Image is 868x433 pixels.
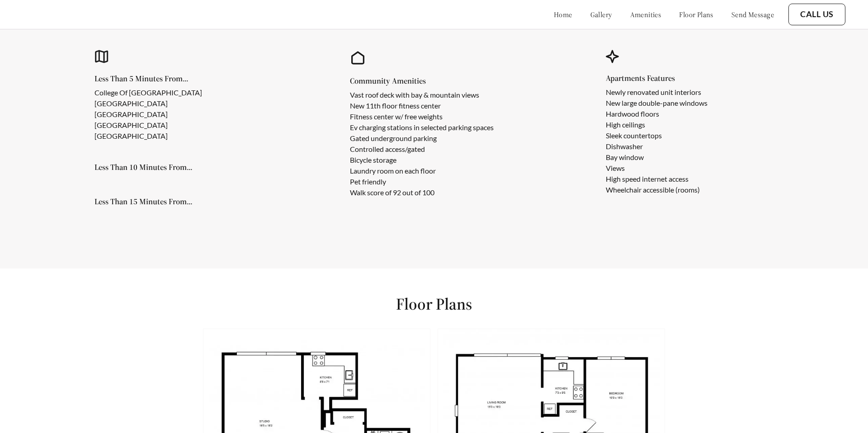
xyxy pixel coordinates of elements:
[788,4,845,25] button: Call Us
[350,187,494,198] li: Walk score of 92 out of 100
[606,108,708,119] li: Hardwood floors
[800,9,834,19] a: Call Us
[606,74,722,82] h5: Apartments Features
[679,10,713,19] a: floor plans
[350,89,494,100] li: Vast roof deck with bay & mountain views
[350,133,494,144] li: Gated underground parking
[94,109,202,120] li: [GEOGRAPHIC_DATA]
[94,163,193,171] h5: Less Than 10 Minutes From...
[606,163,708,174] li: Views
[94,120,202,131] li: [GEOGRAPHIC_DATA]
[94,198,193,206] h5: Less Than 15 Minutes From...
[94,75,217,83] h5: Less Than 5 Minutes From...
[731,10,774,19] a: send message
[630,10,661,19] a: amenities
[350,165,494,176] li: Laundry room on each floor
[396,294,472,314] h1: Floor Plans
[606,130,708,141] li: Sleek countertops
[94,131,202,141] li: [GEOGRAPHIC_DATA]
[606,87,708,98] li: Newly renovated unit interiors
[350,155,494,165] li: Bicycle storage
[590,10,612,19] a: gallery
[350,144,494,155] li: Controlled access/gated
[350,100,494,111] li: New 11th floor fitness center
[350,176,494,187] li: Pet friendly
[606,119,708,130] li: High ceilings
[94,98,202,109] li: [GEOGRAPHIC_DATA]
[350,111,494,122] li: Fitness center w/ free weights
[606,98,708,108] li: New large double-pane windows
[94,87,202,98] li: College Of [GEOGRAPHIC_DATA]
[350,77,508,85] h5: Community Amenities
[554,10,572,19] a: home
[606,174,708,184] li: High speed internet access
[606,184,708,195] li: Wheelchair accessible (rooms)
[606,141,708,152] li: Dishwasher
[350,122,494,133] li: Ev charging stations in selected parking spaces
[606,152,708,163] li: Bay window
